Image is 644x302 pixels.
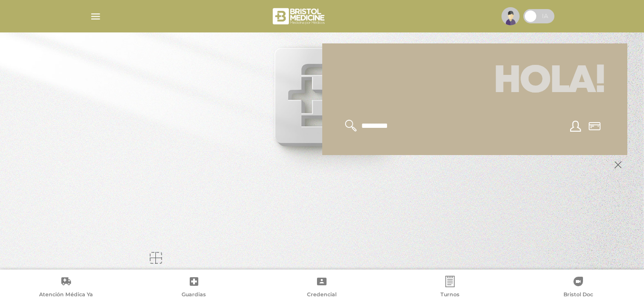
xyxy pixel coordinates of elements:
span: Guardias [182,291,206,300]
h1: Hola! [334,55,616,108]
span: Atención Médica Ya [39,291,93,300]
a: Atención Médica Ya [2,276,130,300]
span: Credencial [307,291,337,300]
a: Guardias [130,276,258,300]
img: bristol-medicine-blanco.png [271,5,328,28]
span: Turnos [440,291,460,300]
span: Bristol Doc [563,291,593,300]
a: Turnos [386,276,514,300]
a: Credencial [258,276,386,300]
img: profile-placeholder.svg [501,7,520,25]
a: Bristol Doc [514,276,642,300]
img: Cober_menu-lines-white.svg [90,10,102,22]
